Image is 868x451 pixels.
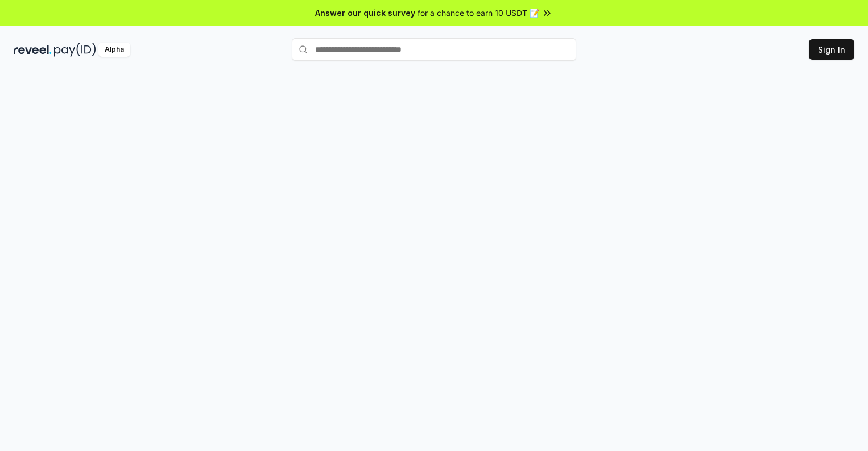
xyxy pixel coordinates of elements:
[14,43,52,57] img: reveel_dark
[809,39,854,60] button: Sign In
[315,7,415,19] span: Answer our quick survey
[98,43,130,57] div: Alpha
[418,7,539,19] span: for a chance to earn 10 USDT 📝
[54,43,96,57] img: pay_id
